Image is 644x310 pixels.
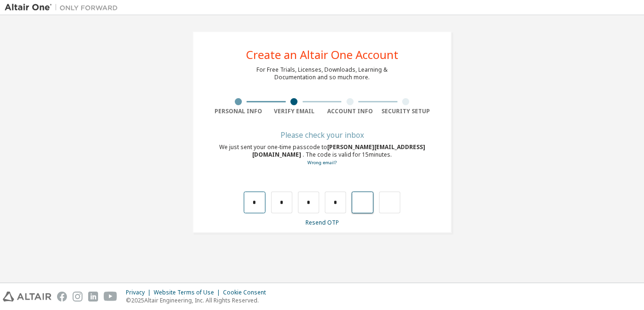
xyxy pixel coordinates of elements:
[88,292,98,302] img: linkedin.svg
[154,289,223,296] div: Website Terms of Use
[322,108,378,115] div: Account Info
[256,66,388,81] div: For Free Trials, Licenses, Downloads, Learning & Documentation and so much more.
[266,108,322,115] div: Verify Email
[210,143,434,167] div: We just sent your one-time passcode to . The code is valid for 15 minutes.
[3,292,51,302] img: altair_logo.svg
[307,159,337,166] a: Go back to the registration form
[126,289,154,296] div: Privacy
[5,3,123,12] img: Altair One
[246,49,398,60] div: Create an Altair One Account
[126,296,272,304] p: © 2025 Altair Engineering, Inc. All Rights Reserved.
[210,132,434,138] div: Please check your inbox
[104,292,117,302] img: youtube.svg
[210,108,266,115] div: Personal Info
[57,292,67,302] img: facebook.svg
[378,108,434,115] div: Security Setup
[223,289,272,296] div: Cookie Consent
[305,218,339,226] a: Resend OTP
[73,292,83,302] img: instagram.svg
[252,143,425,159] span: [PERSON_NAME][EMAIL_ADDRESS][DOMAIN_NAME]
